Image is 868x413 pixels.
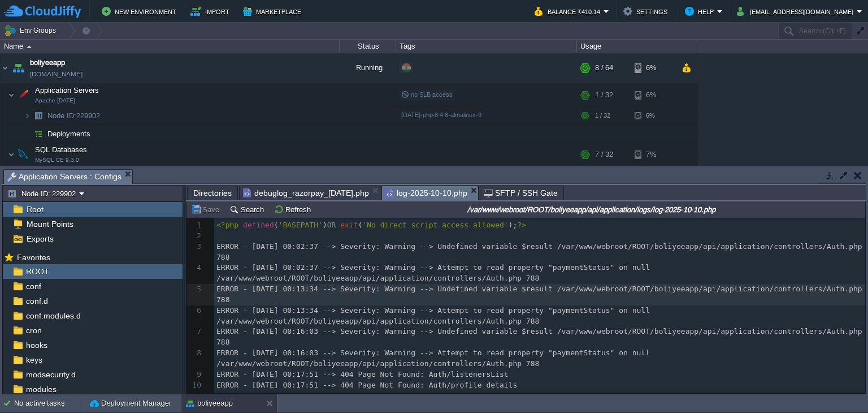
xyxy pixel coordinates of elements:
span: exit [340,221,358,229]
a: modsecurity.d [24,369,77,380]
a: boliyeeapp [30,57,65,68]
div: 8 / 64 [595,53,613,83]
div: 6% [635,107,671,124]
button: Env Groups [4,23,60,38]
img: AMDAwAAAACH5BAEAAAAALAAAAAABAAEAAAICRAEAOw== [15,143,31,166]
div: Running [340,53,396,83]
img: AMDAwAAAACH5BAEAAAAALAAAAAABAAEAAAICRAEAOw== [15,84,31,106]
div: Status [340,40,396,53]
div: 1 / 32 [595,84,613,106]
button: Balance ₹410.14 [535,5,604,18]
span: Node ID: [47,111,76,120]
span: ERROR - [DATE] 00:02:37 --> Severity: Warning --> Undefined variable $result /var/www/webroot/ROO... [216,242,867,261]
div: 7 / 32 [595,143,613,166]
button: Refresh [274,204,314,214]
a: hooks [24,340,49,350]
span: ERROR - [DATE] 00:13:34 --> Severity: Warning --> Undefined variable $result /var/www/webroot/ROO... [216,285,867,304]
a: Deployments [46,129,92,139]
span: 229902 [46,111,102,121]
div: 10 [186,380,204,391]
a: SQL DatabasesMySQL CE 9.3.0 [34,145,89,154]
div: 1 [186,220,204,231]
div: 9 [186,369,204,380]
span: ); [509,221,518,229]
span: OR [327,221,336,229]
div: 6 [186,306,204,316]
a: conf [24,281,43,291]
a: ROOT [24,266,51,277]
button: Import [190,5,233,18]
a: Exports [24,234,55,244]
span: ERROR - [DATE] 00:13:34 --> Severity: Warning --> Attempt to read property "paymentStatus" on nul... [216,306,654,325]
div: 7% [635,143,671,166]
button: Help [685,5,717,18]
a: conf.modules.d [24,311,83,321]
button: [EMAIL_ADDRESS][DOMAIN_NAME] [737,5,857,18]
div: 6% [635,53,671,83]
div: 8 [186,348,204,359]
span: ( [358,221,363,229]
span: ?> [517,221,526,229]
div: Tags [397,40,576,53]
img: AMDAwAAAACH5BAEAAAAALAAAAAABAAEAAAICRAEAOw== [24,107,31,124]
iframe: chat widget [821,368,857,402]
img: AMDAwAAAACH5BAEAAAAALAAAAAABAAEAAAICRAEAOw== [8,84,15,106]
img: AMDAwAAAACH5BAEAAAAALAAAAAABAAEAAAICRAEAOw== [31,125,46,143]
img: AMDAwAAAACH5BAEAAAAALAAAAAABAAEAAAICRAEAOw== [27,45,32,48]
span: ERROR - [DATE] 00:16:03 --> Severity: Warning --> Attempt to read property "paymentStatus" on nul... [216,349,654,368]
a: Favorites [15,253,52,262]
span: log-2025-10-10.php [385,186,467,200]
div: 6% [635,84,671,106]
button: Save [191,204,223,214]
a: [DOMAIN_NAME] [30,68,83,80]
span: [DATE]-php-8.4.8-almalinux-9 [401,111,481,118]
button: Settings [623,5,671,18]
span: Application Servers : Configs [7,170,121,184]
span: SFTP / SSH Gate [484,186,558,200]
button: boliyeeapp [186,398,233,409]
a: cron [24,325,44,335]
img: AMDAwAAAACH5BAEAAAAALAAAAAABAAEAAAICRAEAOw== [10,53,26,83]
div: No active tasks [14,394,85,412]
button: Search [229,204,267,214]
span: Root [24,204,45,214]
span: ( [274,221,279,229]
span: Apache [DATE] [35,97,75,104]
a: Application ServersApache [DATE] [34,86,101,94]
span: ERROR - [DATE] 00:02:37 --> Severity: Warning --> Attempt to read property "paymentStatus" on nul... [216,263,654,282]
li: /var/www/webroot/ROOT/boliyeeapp/api/logs/debuglog_razorpay_2025-10-09.php [239,186,380,200]
div: 11 [186,391,204,402]
a: modules [24,384,58,394]
li: /var/www/webroot/ROOT/boliyeeapp/api/application/logs/log-2025-10-10.php [381,186,479,200]
a: keys [24,355,44,365]
span: Directories [193,186,232,200]
span: ERROR - [DATE] 00:17:51 --> 404 Page Not Found: Auth/listenersList [216,370,509,378]
span: 'No direct script access allowed' [362,221,508,229]
button: Marketplace [243,5,305,18]
span: 'BASEPATH' [279,221,323,229]
button: New Environment [102,5,180,18]
span: ERROR - [DATE] 00:17:51 --> 404 Page Not Found: Auth/profile_details [216,381,517,389]
img: CloudJiffy [4,5,81,19]
div: 2 [186,231,204,242]
a: conf.d [24,296,50,306]
span: ERROR - [DATE] 00:16:03 --> Severity: Warning --> Undefined variable $result /var/www/webroot/ROO... [216,327,867,346]
span: MySQL CE 9.3.0 [35,157,79,164]
button: Deployment Manager [90,398,171,409]
span: debuglog_razorpay_[DATE].php [243,186,369,200]
div: 3 [186,242,204,252]
a: Node ID:229902 [46,111,102,121]
div: Usage [578,40,697,53]
div: 4 [186,263,204,273]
